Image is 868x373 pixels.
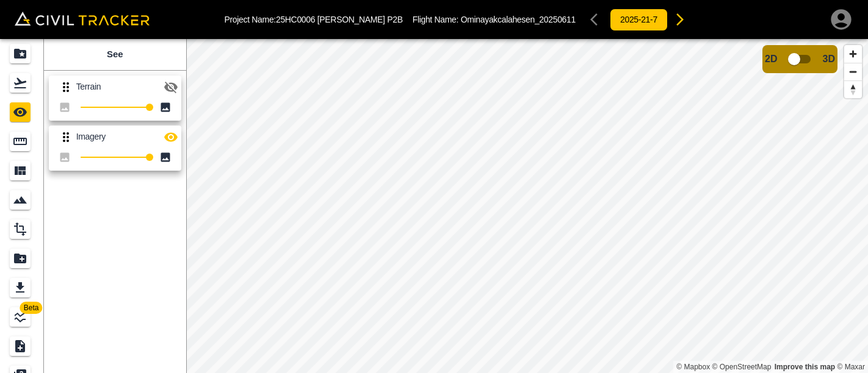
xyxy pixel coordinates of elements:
[844,80,862,98] button: Reset bearing to north
[676,363,710,371] a: Mapbox
[712,363,772,371] a: OpenStreetMap
[823,54,835,65] span: 3D
[225,15,403,24] p: Project Name: 25HC0006 [PERSON_NAME] P2B
[775,363,835,371] a: Map feedback
[413,15,576,24] p: Flight Name:
[15,12,150,26] img: Civil Tracker
[461,15,576,24] span: Ominayakcalahesen_20250611
[610,9,668,31] button: 2025-21-7
[844,63,862,80] button: Zoom out
[844,45,862,63] button: Zoom in
[765,54,777,65] span: 2D
[837,363,865,371] a: Maxar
